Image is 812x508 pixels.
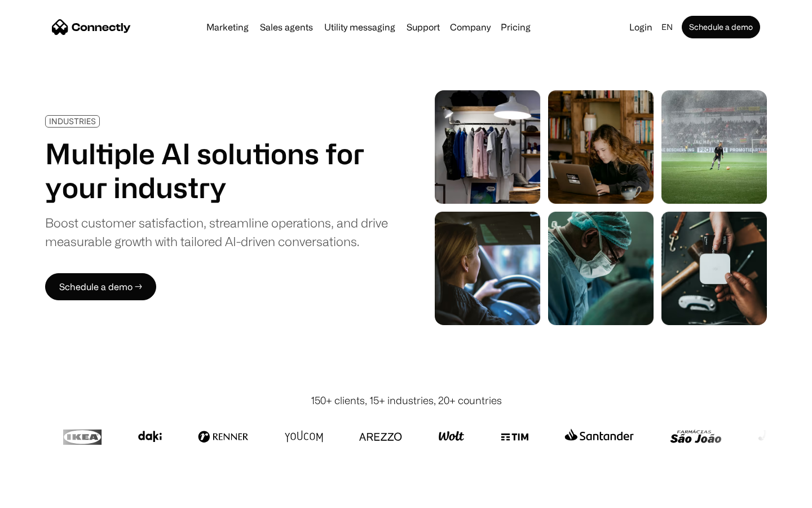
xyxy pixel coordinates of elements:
div: 150+ clients, 15+ industries, 20+ countries [311,393,502,408]
div: Boost customer satisfaction, streamline operations, and drive measurable growth with tailored AI-... [45,213,388,251]
h1: Multiple AI solutions for your industry [45,137,388,204]
aside: Language selected: English [11,487,68,504]
div: en [661,19,673,35]
a: Schedule a demo → [45,273,156,300]
a: Login [625,19,657,35]
a: Schedule a demo [682,16,760,38]
a: Marketing [202,23,253,32]
a: Utility messaging [320,23,400,32]
a: Pricing [496,23,535,32]
ul: Language list [23,488,68,504]
div: Company [450,19,491,35]
div: INDUSTRIES [49,117,96,125]
a: Support [402,23,444,32]
a: Sales agents [255,23,317,32]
